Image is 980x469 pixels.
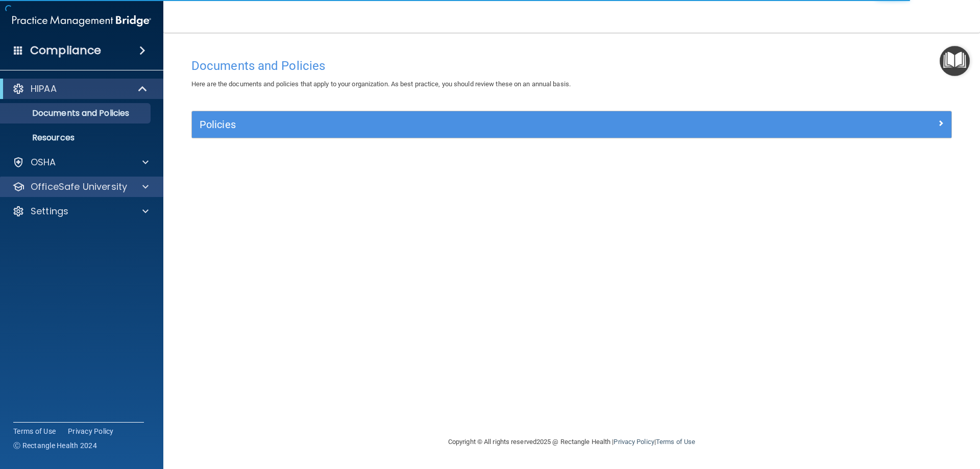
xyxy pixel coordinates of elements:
p: Documents and Policies [7,108,146,118]
p: OfficeSafe University [31,181,127,193]
img: PMB logo [12,11,151,31]
a: OfficeSafe University [12,181,149,193]
a: Terms of Use [656,438,695,446]
p: Settings [31,205,68,217]
a: Privacy Policy [614,438,654,446]
p: OSHA [31,156,56,168]
div: Copyright © All rights reserved 2025 @ Rectangle Health | | [385,426,758,458]
p: HIPAA [31,83,57,95]
h4: Documents and Policies [191,59,952,72]
span: Ⓒ Rectangle Health 2024 [13,440,97,451]
a: OSHA [12,156,149,168]
a: Settings [12,205,149,217]
span: Here are the documents and policies that apply to your organization. As best practice, you should... [191,80,571,88]
button: Open Resource Center [940,46,970,76]
p: Resources [7,133,146,143]
a: HIPAA [12,83,148,95]
h4: Compliance [30,43,101,58]
a: Policies [200,116,944,133]
a: Privacy Policy [68,426,114,436]
h5: Policies [200,119,754,130]
a: Terms of Use [13,426,56,436]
